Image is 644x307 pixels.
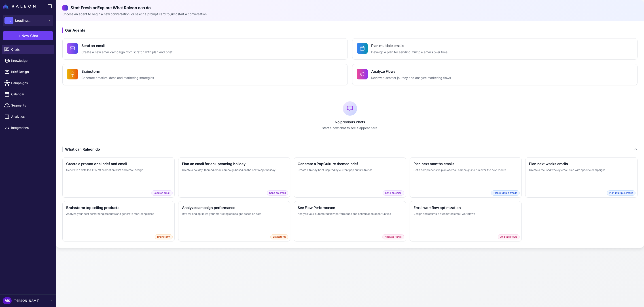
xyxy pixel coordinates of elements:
[21,33,38,38] span: New Chat
[298,205,402,210] h3: See Flow Performance
[352,64,638,85] button: Analyze FlowsReview customer journey and analyze marketing flows
[410,157,522,198] button: Plan next months emailsGet a comprehensive plan of email campaigns to run over the next monthPlan...
[410,201,522,241] button: Email workflow optimizationDesign and optimize automated email workflowsAnalyze Flows
[62,201,175,241] button: Brainstorm top selling productsAnalyze your best performing products and generate marketing ideas...
[498,234,520,239] span: Analyze Flows
[81,50,172,55] p: Create a new email campaign from scratch with plan and brief
[11,92,51,97] span: Calendar
[2,123,54,132] a: Integrations
[2,112,54,121] a: Analytics
[270,234,288,239] span: Brainstorm
[178,157,290,198] button: Plan an email for an upcoming holidayCreate a holiday-themed email campaign based on the next maj...
[371,43,447,48] h4: Plan multiple emails
[15,18,30,23] span: Loading...
[382,234,404,239] span: Analyze Flows
[11,47,51,52] span: Chats
[2,67,54,77] a: Brief Design
[62,119,638,125] p: No previous chats
[81,69,154,74] h4: Brainstorm
[294,157,406,198] button: Generate a PopCulture themed briefCreate a trendy brief inspired by current pop culture trendsSen...
[607,190,636,196] span: Plan multiple emails
[529,168,634,172] p: Create a focused weekly email plan with specific campaigns
[3,4,37,9] a: Raleon Logo
[2,101,54,110] a: Segments
[66,161,171,166] h3: Create a promotional brief and email
[178,201,290,241] button: Analyze campaign performanceReview and optimize your marketing campaigns based on dataBrainstorm
[2,56,54,65] a: Knowledge
[66,168,171,172] p: Generate a detailed 15% off promotion brief and email design
[11,58,51,63] span: Knowledge
[62,5,638,11] h2: Start Fresh or Explore What Raleon can do
[62,38,348,60] button: Send an emailCreate a new email campaign from scratch with plan and brief
[81,75,154,81] p: Generate creative ideas and marketing strategies
[2,45,54,54] a: Chats
[383,190,404,196] span: Send an email
[11,125,51,130] span: Integrations
[294,201,406,241] button: See Flow PerformanceAnalyze your automated flow performance and optimization opportunitiesAnalyze...
[81,43,172,48] h4: Send an email
[413,161,518,166] h3: Plan next months emails
[413,168,518,172] p: Get a comprehensive plan of email campaigns to run over the next month
[62,147,100,152] div: What can Raleon do
[525,157,638,198] button: Plan next weeks emailsCreate a focused weekly email plan with specific campaignsPlan multiple emails
[62,157,175,198] button: Create a promotional brief and emailGenerate a detailed 15% off promotion brief and email designS...
[13,298,39,303] span: [PERSON_NAME]
[11,103,51,108] span: Segments
[11,69,51,74] span: Brief Design
[352,38,638,60] button: Plan multiple emailsDevelop a plan for sending multiple emails over time
[18,33,21,38] span: +
[11,81,51,85] span: Campaigns
[3,297,12,304] div: MS
[371,50,447,55] p: Develop a plan for sending multiple emails over time
[413,212,518,216] p: Design and optimize automated email workflows
[371,69,451,74] h4: Analyze Flows
[66,212,171,216] p: Analyze your best performing products and generate marketing ideas
[2,90,54,99] a: Calendar
[11,114,51,119] span: Analytics
[62,126,638,130] p: Start a new chat to see it appear here.
[267,190,288,196] span: Send an email
[62,28,638,33] h3: Our Agents
[298,161,402,166] h3: Generate a PopCulture themed brief
[4,17,13,24] div: ...
[491,190,520,196] span: Plan multiple emails
[371,75,451,81] p: Review customer journey and analyze marketing flows
[66,205,171,210] h3: Brainstorm top selling products
[3,15,53,26] button: ...Loading...
[182,212,287,216] p: Review and optimize your marketing campaigns based on data
[3,31,53,40] button: +New Chat
[182,205,287,210] h3: Analyze campaign performance
[182,161,287,166] h3: Plan an email for an upcoming holiday
[2,78,54,88] a: Campaigns
[3,4,36,9] img: Raleon Logo
[155,234,173,239] span: Brainstorm
[529,161,634,166] h3: Plan next weeks emails
[62,64,348,85] button: BrainstormGenerate creative ideas and marketing strategies
[182,168,287,172] p: Create a holiday-themed email campaign based on the next major holiday
[151,190,173,196] span: Send an email
[298,168,402,172] p: Create a trendy brief inspired by current pop culture trends
[413,205,518,210] h3: Email workflow optimization
[298,212,402,216] p: Analyze your automated flow performance and optimization opportunities
[62,12,638,17] p: Choose an agent to begin a new conversation, or select a prompt card to jumpstart a conversation.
